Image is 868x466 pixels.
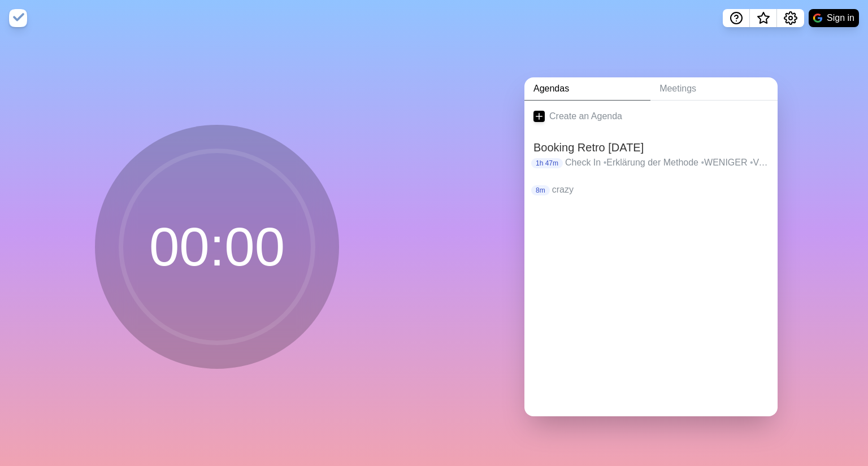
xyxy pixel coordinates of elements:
p: 1h 47m [531,158,563,168]
p: Check In Erklärung der Methode WENIGER Vorstellung der Karten AUFHÖREN Vorstellung der Karten ANF... [565,156,769,169]
button: What’s new [750,9,777,27]
p: 8m [531,185,550,195]
span: • [604,158,607,167]
a: Agendas [524,77,650,101]
img: timeblocks logo [9,9,27,27]
button: Settings [777,9,804,27]
button: Sign in [809,9,859,27]
img: google logo [813,14,822,23]
p: crazy [552,183,769,197]
span: • [701,158,704,167]
button: Help [723,9,750,27]
h2: Booking Retro [DATE] [533,139,769,156]
a: Create an Agenda [524,101,778,132]
a: Meetings [650,77,778,101]
span: • [750,158,753,167]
